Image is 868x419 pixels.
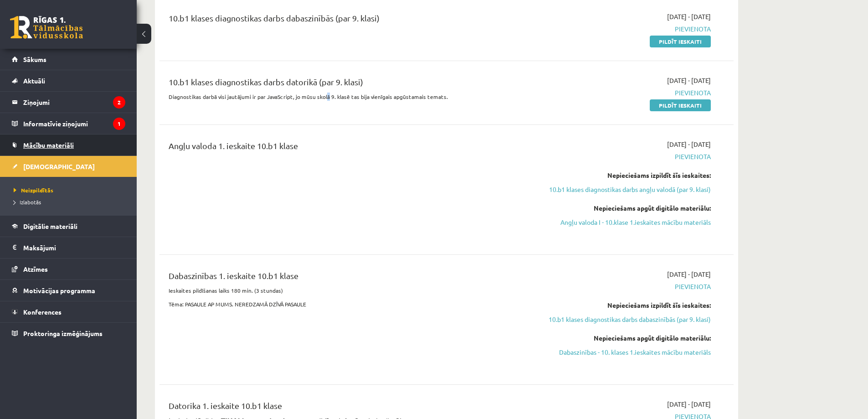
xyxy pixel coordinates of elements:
[539,347,711,357] a: Dabaszinības - 10. klases 1.ieskaites mācību materiāls
[12,92,125,113] a: Ziņojumi2
[12,280,125,301] a: Motivācijas programma
[169,286,525,295] p: Ieskaites pildīšanas laiks 180 min. (3 stundas)
[113,96,125,109] i: 2
[667,140,711,149] span: [DATE] - [DATE]
[539,300,711,310] div: Nepieciešams izpildīt šīs ieskaites:
[539,203,711,213] div: Nepieciešams apgūt digitālo materiālu:
[539,282,711,291] span: Pievienota
[23,141,74,149] span: Mācību materiāli
[169,269,525,286] div: Dabaszinības 1. ieskaite 10.b1 klase
[23,222,77,230] span: Digitālie materiāli
[539,152,711,161] span: Pievienota
[12,113,125,134] a: Informatīvie ziņojumi1
[650,36,711,47] a: Pildīt ieskaiti
[23,162,95,171] span: [DEMOGRAPHIC_DATA]
[539,217,711,227] a: Angļu valoda I - 10.klase 1.ieskaites mācību materiāls
[667,399,711,409] span: [DATE] - [DATE]
[23,329,103,337] span: Proktoringa izmēģinājums
[23,237,125,258] legend: Maksājumi
[539,24,711,34] span: Pievienota
[667,76,711,85] span: [DATE] - [DATE]
[169,399,525,416] div: Datorika 1. ieskaite 10.b1 klase
[650,99,711,111] a: Pildīt ieskaiti
[12,70,125,91] a: Aktuāli
[169,12,525,29] div: 10.b1 klases diagnostikas darbs dabaszinībās (par 9. klasi)
[14,198,128,206] a: Izlabotās
[14,198,41,206] span: Izlabotās
[12,323,125,344] a: Proktoringa izmēģinājums
[169,140,525,156] div: Angļu valoda 1. ieskaite 10.b1 klase
[12,301,125,322] a: Konferences
[539,315,711,324] a: 10.b1 klases diagnostikas darbs dabaszinībās (par 9. klasi)
[23,77,45,85] span: Aktuāli
[14,186,53,194] span: Neizpildītās
[667,269,711,279] span: [DATE] - [DATE]
[23,113,125,134] legend: Informatīvie ziņojumi
[12,259,125,279] a: Atzīmes
[12,156,125,177] a: [DEMOGRAPHIC_DATA]
[169,300,525,308] p: Tēma: PASAULE AP MUMS. NEREDZAMĀ DZĪVĀ PASAULE
[23,55,46,63] span: Sākums
[23,308,62,316] span: Konferences
[539,88,711,98] span: Pievienota
[12,49,125,70] a: Sākums
[539,171,711,180] div: Nepieciešams izpildīt šīs ieskaites:
[10,16,83,39] a: Rīgas 1. Tālmācības vidusskola
[14,186,128,194] a: Neizpildītās
[539,333,711,343] div: Nepieciešams apgūt digitālo materiālu:
[539,185,711,194] a: 10.b1 klases diagnostikas darbs angļu valodā (par 9. klasi)
[23,92,125,113] legend: Ziņojumi
[113,118,125,130] i: 1
[169,93,525,101] p: Diagnostikas darbā visi jautājumi ir par JavaScript, jo mūsu skolā 9. klasē tas bija vienīgais ap...
[12,216,125,237] a: Digitālie materiāli
[23,286,95,295] span: Motivācijas programma
[23,265,48,273] span: Atzīmes
[12,237,125,258] a: Maksājumi
[667,12,711,21] span: [DATE] - [DATE]
[12,134,125,155] a: Mācību materiāli
[169,76,525,93] div: 10.b1 klases diagnostikas darbs datorikā (par 9. klasi)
